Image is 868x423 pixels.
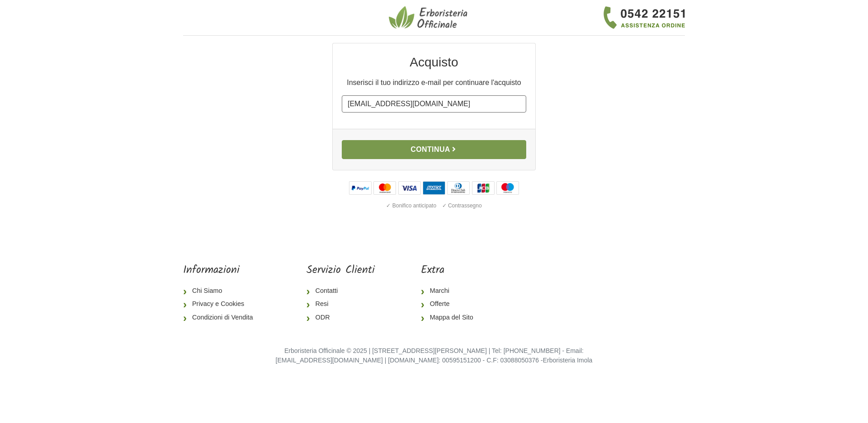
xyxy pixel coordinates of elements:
a: Chi Siamo [183,284,260,298]
p: Inserisci il tuo indirizzo e-mail per continuare l'acquisto [342,77,526,88]
a: Erboristeria Imola [543,357,593,364]
a: Contatti [307,284,375,298]
h2: Acquisto [342,54,526,70]
div: ✓ Contrassegno [440,200,484,211]
a: Mappa del Sito [421,311,481,324]
a: Privacy e Cookies [183,297,260,311]
a: Resi [307,297,375,311]
div: ✓ Bonifico anticipato [384,200,438,211]
h5: Extra [421,264,481,277]
input: Il tuo indirizzo e-mail [342,95,526,113]
img: Erboristeria Officinale [389,5,470,30]
small: Erboristeria Officinale © 2025 | [STREET_ADDRESS][PERSON_NAME] | Tel: [PHONE_NUMBER] - Email: [EM... [276,347,593,364]
h5: Informazioni [183,264,260,277]
button: Continua [342,140,526,159]
a: Marchi [421,284,481,298]
h5: Servizio Clienti [307,264,375,277]
a: ODR [307,311,375,324]
a: Condizioni di Vendita [183,311,260,324]
iframe: fb:page Facebook Social Plugin [527,264,685,296]
a: Offerte [421,297,481,311]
